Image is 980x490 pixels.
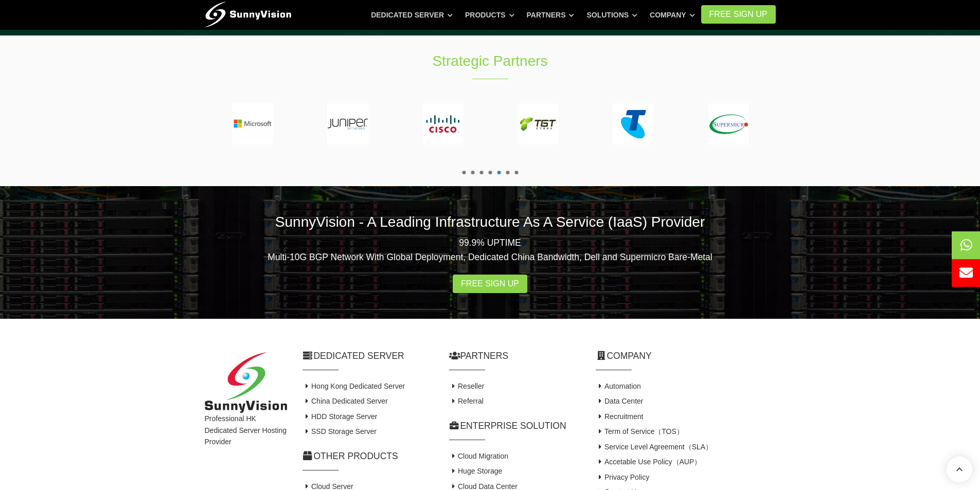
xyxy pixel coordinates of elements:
img: microsoft-150.png [232,103,273,144]
a: HDD Storage Server [302,412,378,421]
a: SSD Storage Server [302,427,377,435]
h2: Dedicated Server [302,350,434,362]
a: Cloud Migration [449,452,509,460]
img: telstra-150.png [613,103,654,144]
a: Partners [527,6,575,24]
a: FREE Sign Up [701,5,776,24]
a: Data Center [596,397,644,405]
p: 99.9% UPTIME Multi-10G BGP Network With Global Deployment, Dedicated China Bandwidth, Dell and Su... [205,235,776,264]
img: juniper-150.png [327,103,368,144]
img: tgs-150.png [518,103,559,144]
img: supermicro-150.png [708,103,749,144]
a: Huge Storage [449,467,503,475]
a: Hong Kong Dedicated Server [302,382,405,390]
img: SunnyVision Limited [205,352,287,413]
h2: SunnyVision - A Leading Infrastructure As A Service (IaaS) Provider [205,212,776,232]
a: Free Sign Up [453,275,527,293]
a: Dedicated Server [371,6,453,24]
h2: Other Products [302,450,434,463]
h2: Partners [449,350,580,362]
h2: Company [596,350,776,362]
a: Referral [449,397,484,405]
a: Recruitment [596,412,644,421]
h1: Strategic Partners [319,51,662,71]
a: Reseller [449,382,485,390]
a: Term of Service（TOS） [596,427,684,435]
a: Automation [596,382,641,390]
a: Accetable Use Policy（AUP） [596,458,702,466]
a: China Dedicated Server [302,397,388,405]
img: cisco-150.png [422,103,464,144]
a: Service Level Agreement（SLA） [596,443,713,451]
a: Products [465,6,514,24]
h2: Enterprise Solution [449,420,580,432]
a: Solutions [586,6,637,24]
a: Company [650,6,695,24]
a: Privacy Policy [596,473,650,481]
